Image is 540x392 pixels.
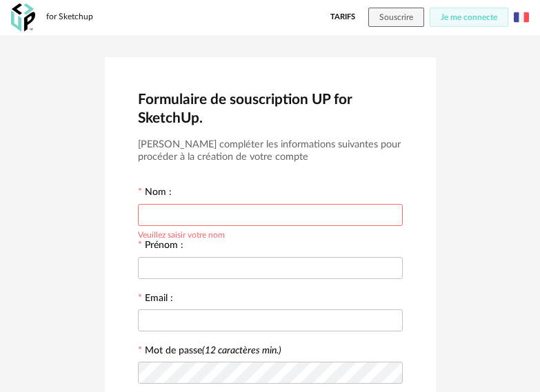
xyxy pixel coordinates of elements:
label: Prénom : [138,240,183,253]
i: (12 caractères min.) [202,346,281,355]
a: Tarifs [330,8,355,27]
label: Mot de passe [145,346,281,355]
img: OXP [11,3,35,32]
span: Souscrire [379,13,413,21]
span: Je me connecte [441,13,497,21]
h2: Formulaire de souscription UP for SketchUp. [138,90,403,127]
label: Nom : [138,187,172,200]
div: Veuillez saisir votre nom [138,228,225,239]
div: for Sketchup [46,12,93,23]
button: Je me connecte [430,8,508,27]
h3: [PERSON_NAME] compléter les informations suivantes pour procéder à la création de votre compte [138,138,403,164]
img: fr [514,10,529,25]
label: Email : [138,293,173,306]
button: Souscrire [368,8,424,27]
